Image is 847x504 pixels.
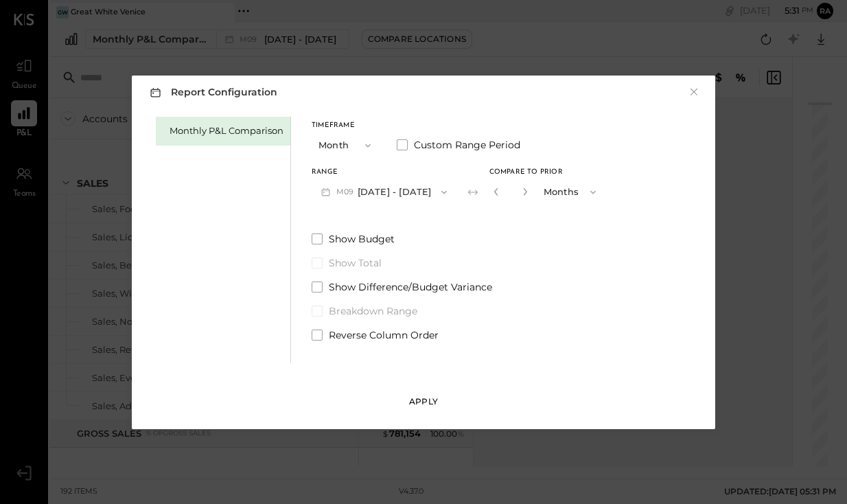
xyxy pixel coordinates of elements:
[329,232,395,246] span: Show Budget
[329,256,382,270] span: Show Total
[312,122,380,129] div: Timeframe
[414,138,520,152] span: Custom Range Period
[489,169,563,176] span: Compare to Prior
[312,133,380,158] button: Month
[389,391,458,413] button: Apply
[329,304,417,318] span: Breakdown Range
[688,85,700,99] button: ×
[329,280,492,294] span: Show Difference/Budget Variance
[329,328,439,342] span: Reverse Column Order
[312,179,456,205] button: M09[DATE] - [DATE]
[409,396,438,407] div: Apply
[336,187,358,198] span: M09
[537,179,605,205] button: Months
[312,169,456,176] div: Range
[147,84,277,101] h3: Report Configuration
[170,124,283,137] div: Monthly P&L Comparison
